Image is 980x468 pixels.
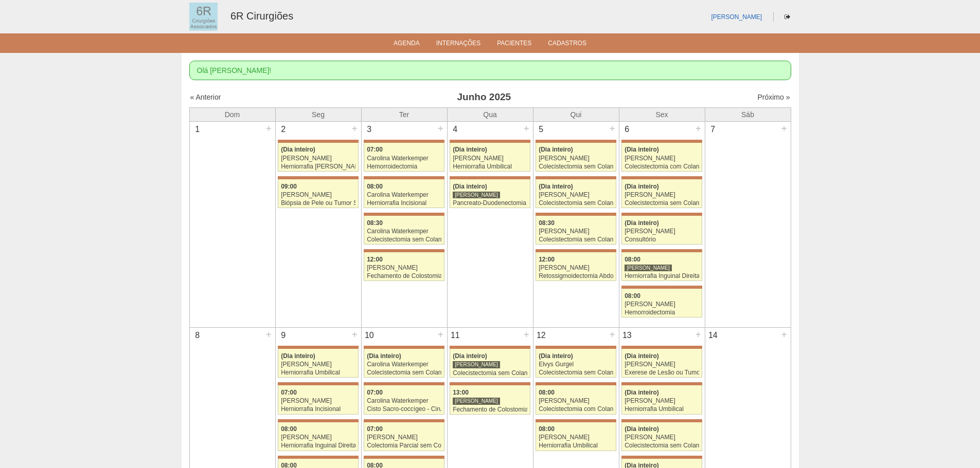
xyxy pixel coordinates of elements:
[621,382,702,385] div: Key: Maria Braido
[536,179,616,208] a: (Dia inteiro) [PERSON_NAME] Colecistectomia sem Colangiografia
[621,216,702,245] a: (Dia inteiro) [PERSON_NAME] Consultório
[694,122,703,135] div: +
[367,146,383,153] span: 07:00
[453,183,487,190] span: (Dia inteiro)
[536,422,616,451] a: 08:00 [PERSON_NAME] Herniorrafia Umbilical
[536,143,616,172] a: (Dia inteiro) [PERSON_NAME] Colecistectomia sem Colangiografia VL
[281,434,355,441] div: [PERSON_NAME]
[536,382,616,385] div: Key: Maria Braido
[625,163,699,170] div: Colecistectomia com Colangiografia VL
[364,216,444,245] a: 08:30 Carolina Waterkemper Colecistectomia sem Colangiografia VL
[621,143,702,172] a: (Dia inteiro) [PERSON_NAME] Colecistectomia com Colangiografia VL
[621,385,702,414] a: (Dia inteiro) [PERSON_NAME] Herniorrafia Umbilical
[278,176,358,179] div: Key: Maria Braido
[536,140,616,143] div: Key: Maria Braido
[536,349,616,378] a: (Dia inteiro) Elvys Gurgel Colecistectomia sem Colangiografia VL
[436,328,445,341] div: +
[539,228,613,235] div: [PERSON_NAME]
[625,309,699,316] div: Hemorroidectomia
[264,328,273,341] div: +
[450,179,530,208] a: (Dia inteiro) [PERSON_NAME] Pancreato-Duodenectomia com Linfadenectomia
[453,397,500,405] div: [PERSON_NAME]
[450,346,530,349] div: Key: Maria Braido
[625,389,659,396] span: (Dia inteiro)
[367,155,441,162] div: Carolina Waterkemper
[705,122,721,137] div: 7
[453,352,487,360] span: (Dia inteiro)
[705,107,791,121] th: Sáb
[450,143,530,172] a: (Dia inteiro) [PERSON_NAME] Herniorrafia Umbilical
[367,361,441,368] div: Carolina Waterkemper
[364,249,444,252] div: Key: Maria Braido
[536,176,616,179] div: Key: Maria Braido
[497,40,531,50] a: Pacientes
[276,122,292,137] div: 2
[367,163,441,170] div: Hemorroidectomia
[539,183,573,190] span: (Dia inteiro)
[522,122,531,135] div: +
[367,236,441,243] div: Colecistectomia sem Colangiografia VL
[539,434,613,441] div: [PERSON_NAME]
[536,216,616,245] a: 08:30 [PERSON_NAME] Colecistectomia sem Colangiografia VL
[278,422,358,451] a: 08:00 [PERSON_NAME] Herniorrafia Inguinal Direita
[394,40,420,50] a: Agenda
[448,328,464,343] div: 11
[757,93,790,101] a: Próximo »
[364,422,444,451] a: 07:00 [PERSON_NAME] Colectomia Parcial sem Colostomia
[364,382,444,385] div: Key: Maria Braido
[367,369,441,376] div: Colecistectomia sem Colangiografia VL
[621,456,702,459] div: Key: Maria Braido
[453,389,469,396] span: 13:00
[539,398,613,404] div: [PERSON_NAME]
[539,219,555,227] span: 08:30
[367,200,441,207] div: Herniorrafia Incisional
[536,419,616,422] div: Key: Maria Braido
[334,90,634,105] h3: Junho 2025
[450,140,530,143] div: Key: Maria Braido
[625,228,699,235] div: [PERSON_NAME]
[619,122,635,137] div: 6
[625,192,699,198] div: [PERSON_NAME]
[625,264,672,272] div: [PERSON_NAME]
[364,179,444,208] a: 08:00 Carolina Waterkemper Herniorrafia Incisional
[625,273,699,279] div: Herniorrafia Inguinal Direita
[621,249,702,252] div: Key: Maria Braido
[780,328,789,341] div: +
[539,425,555,433] span: 08:00
[621,346,702,349] div: Key: Maria Braido
[621,252,702,281] a: 08:00 [PERSON_NAME] Herniorrafia Inguinal Direita
[281,146,315,153] span: (Dia inteiro)
[436,40,481,50] a: Internações
[436,122,445,135] div: +
[453,361,500,368] div: [PERSON_NAME]
[625,183,659,190] span: (Dia inteiro)
[190,328,206,343] div: 8
[278,382,358,385] div: Key: Maria Braido
[367,425,383,433] span: 07:00
[281,192,355,198] div: [PERSON_NAME]
[367,256,383,263] span: 12:00
[625,219,659,227] span: (Dia inteiro)
[539,352,573,360] span: (Dia inteiro)
[367,273,441,279] div: Fechamento de Colostomia ou Enterostomia
[536,252,616,281] a: 12:00 [PERSON_NAME] Retossigmoidectomia Abdominal
[367,192,441,198] div: Carolina Waterkemper
[281,369,355,376] div: Herniorrafia Umbilical
[625,369,699,376] div: Exerese de Lesão ou Tumor de Pele
[230,10,293,22] a: 6R Cirurgiões
[278,349,358,378] a: (Dia inteiro) [PERSON_NAME] Herniorrafia Umbilical
[539,155,613,162] div: [PERSON_NAME]
[539,236,613,243] div: Colecistectomia sem Colangiografia VL
[281,389,297,396] span: 07:00
[533,328,549,343] div: 12
[625,292,640,299] span: 08:00
[281,398,355,404] div: [PERSON_NAME]
[453,370,527,377] div: Colecistectomia sem Colangiografia
[367,352,401,360] span: (Dia inteiro)
[189,61,791,80] div: Olá [PERSON_NAME]!
[539,163,613,170] div: Colecistectomia sem Colangiografia VL
[539,200,613,207] div: Colecistectomia sem Colangiografia
[522,328,531,341] div: +
[711,13,762,21] a: [PERSON_NAME]
[278,456,358,459] div: Key: Maria Braido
